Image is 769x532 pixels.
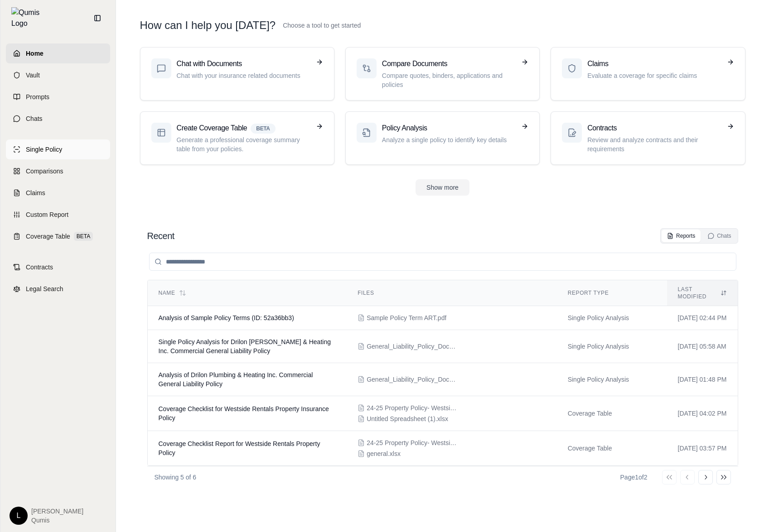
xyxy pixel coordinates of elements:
[367,449,401,458] span: general.xlsx
[367,414,448,423] span: Untitled Spreadsheet (1).xlsx
[6,109,110,129] a: Chats
[283,21,361,30] div: Choose a tool to get started
[416,179,469,196] button: Show more
[382,135,516,144] p: Analyze a single policy to identify key details
[251,124,275,134] span: BETA
[667,306,738,330] td: [DATE] 02:44 PM
[26,92,49,101] span: Prompts
[6,161,110,181] a: Comparisons
[667,363,738,396] td: [DATE] 01:48 PM
[367,403,457,412] span: 24-25 Property Policy- Westside Villas- SWCN-00031 copy.PDF
[382,58,516,69] h3: Compare Documents
[26,284,63,293] span: Legal Search
[31,507,83,516] span: [PERSON_NAME]
[159,289,336,297] div: Name
[26,114,43,123] span: Chats
[382,71,516,89] p: Compare quotes, binders, applications and policies
[557,280,667,306] th: Report Type
[11,7,45,29] img: Qumis Logo
[667,232,695,240] div: Reports
[26,167,63,176] span: Comparisons
[702,230,736,242] button: Chats
[177,58,310,69] h3: Chat with Documents
[367,438,457,447] span: 24-25 Property Policy- Westside Villas- SWCN-00031 copy.PDF
[26,263,53,272] span: Contracts
[6,183,110,203] a: Claims
[177,71,310,80] p: Chat with your insurance related documents
[140,47,334,101] a: Chat with DocumentsChat with your insurance related documents
[557,396,667,431] td: Coverage Table
[177,123,310,134] h3: Create Coverage Table
[31,516,83,525] span: Qumis
[557,431,667,466] td: Coverage Table
[6,279,110,299] a: Legal Search
[367,375,457,384] span: General_Liability_Policy_Document.pdf
[620,473,648,482] div: Page 1 of 2
[708,232,731,240] div: Chats
[6,257,110,277] a: Contracts
[557,363,667,396] td: Single Policy Analysis
[147,230,174,242] h2: Recent
[26,210,68,219] span: Custom Report
[6,43,110,63] a: Home
[587,58,721,69] h3: Claims
[159,338,331,355] span: Single Policy Analysis for Drilon Plumbing & Heating Inc. Commercial General Liability Policy
[667,330,738,363] td: [DATE] 05:58 AM
[678,286,727,300] div: Last modified
[74,232,93,241] span: BETA
[551,111,745,165] a: ContractsReview and analyze contracts and their requirements
[6,226,110,246] a: Coverage TableBETA
[155,473,197,482] p: Showing 5 of 6
[10,507,28,525] div: L
[6,205,110,225] a: Custom Report
[140,111,334,165] a: Create Coverage TableBETAGenerate a professional coverage summary table from your policies.
[6,139,110,159] a: Single Policy
[347,280,556,306] th: Files
[26,71,40,80] span: Vault
[382,123,516,134] h3: Policy Analysis
[6,87,110,107] a: Prompts
[367,342,457,351] span: General_Liability_Policy_Document.pdf
[345,47,540,101] a: Compare DocumentsCompare quotes, binders, applications and policies
[667,396,738,431] td: [DATE] 04:02 PM
[587,135,721,153] p: Review and analyze contracts and their requirements
[667,431,738,466] td: [DATE] 03:57 PM
[557,306,667,330] td: Single Policy Analysis
[587,123,721,134] h3: Contracts
[26,49,44,58] span: Home
[557,330,667,363] td: Single Policy Analysis
[90,11,105,25] button: Collapse sidebar
[26,145,62,154] span: Single Policy
[159,440,320,456] span: Coverage Checklist Report for Westside Rentals Property Policy
[26,232,70,241] span: Coverage Table
[345,111,540,165] a: Policy AnalysisAnalyze a single policy to identify key details
[159,371,313,388] span: Analysis of Drilon Plumbing & Heating Inc. Commercial General Liability Policy
[551,47,745,101] a: ClaimsEvaluate a coverage for specific claims
[6,65,110,85] a: Vault
[26,188,45,197] span: Claims
[662,230,701,242] button: Reports
[159,314,294,321] span: Analysis of Sample Policy Terms (ID: 52a36bb3)
[367,313,446,322] span: Sample Policy Term ART.pdf
[140,18,276,33] h1: How can I help you [DATE]?
[177,135,310,153] p: Generate a professional coverage summary table from your policies.
[159,405,329,422] span: Coverage Checklist for Westside Rentals Property Insurance Policy
[587,71,721,80] p: Evaluate a coverage for specific claims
